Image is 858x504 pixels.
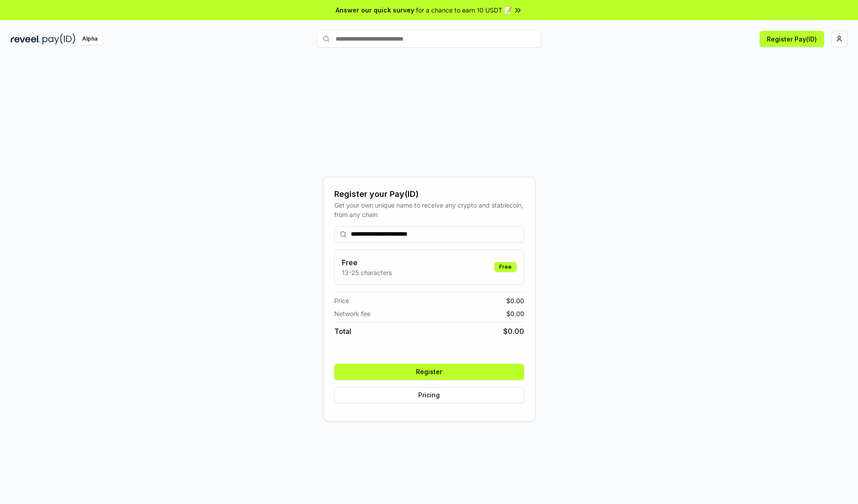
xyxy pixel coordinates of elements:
[77,33,102,45] div: Alpha
[334,200,524,219] div: Get your own unique name to receive any crypto and stablecoin, from any chain
[506,296,524,305] span: $ 0.00
[334,188,524,200] div: Register your Pay(ID)
[42,33,76,45] img: pay_id
[334,364,524,380] button: Register
[342,268,392,277] p: 13-25 characters
[336,5,414,15] span: Answer our quick survey
[494,262,517,272] div: Free
[334,326,351,337] span: Total
[334,387,524,403] button: Pricing
[334,309,370,318] span: Network fee
[503,326,524,337] span: $ 0.00
[416,5,512,15] span: for a chance to earn 10 USDT 📝
[334,296,349,305] span: Price
[760,31,824,47] button: Register Pay(ID)
[506,309,524,318] span: $ 0.00
[342,257,392,268] h3: Free
[11,33,41,45] img: reveel_dark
